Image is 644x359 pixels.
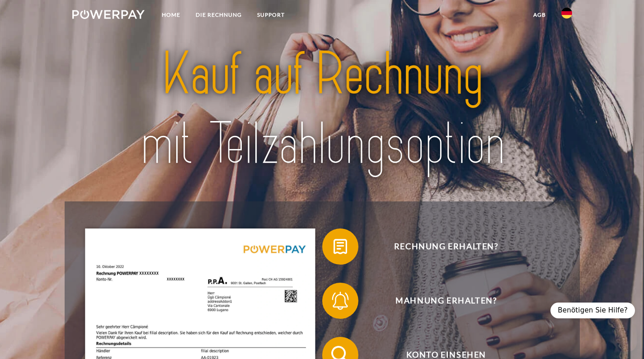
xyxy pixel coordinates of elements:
img: title-powerpay_de.svg [97,36,547,183]
a: Home [154,7,188,23]
img: qb_bell.svg [329,289,352,312]
a: agb [526,7,554,23]
span: Rechnung erhalten? [335,228,557,265]
span: Mahnung erhalten? [335,283,557,319]
img: qb_bill.svg [329,235,352,258]
a: SUPPORT [249,7,292,23]
button: Rechnung erhalten? [322,228,557,265]
div: Benötigen Sie Hilfe? [550,303,635,318]
button: Mahnung erhalten? [322,283,557,319]
img: de [561,8,572,19]
a: DIE RECHNUNG [188,7,249,23]
img: logo-powerpay-white.svg [72,10,145,19]
iframe: Schaltfläche zum Öffnen des Messaging-Fensters [608,323,637,352]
